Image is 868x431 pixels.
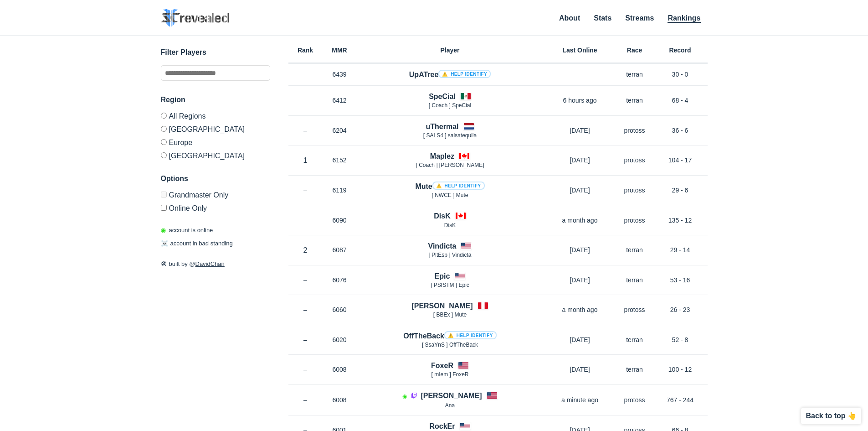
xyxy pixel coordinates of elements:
[323,156,357,165] p: 6152
[653,365,708,374] p: 100 - 12
[161,135,270,149] label: Europe
[415,181,484,192] h4: Mute
[625,14,654,22] a: Streams
[161,126,167,132] input: [GEOGRAPHIC_DATA]
[544,305,616,314] p: a month ago
[288,365,323,374] p: –
[616,156,653,165] p: protoss
[544,126,616,135] p: [DATE]
[544,275,616,285] p: [DATE]
[161,205,167,211] input: Online Only
[161,192,270,201] label: Only Show accounts currently in Grandmaster
[357,47,544,53] h6: Player
[426,121,458,132] h4: uThermal
[288,275,323,285] p: –
[430,151,454,161] h4: Maplez
[323,275,357,285] p: 6076
[616,275,653,285] p: terran
[416,162,484,168] span: [ Coach ] [PERSON_NAME]
[544,70,616,79] p: –
[444,222,456,228] span: DisK
[161,149,270,160] label: [GEOGRAPHIC_DATA]
[431,192,468,198] span: [ NWCE ] Mute
[288,186,323,195] p: –
[544,47,616,53] h6: Last Online
[594,14,611,22] a: Stats
[559,14,580,22] a: About
[544,186,616,195] p: [DATE]
[288,305,323,314] p: –
[653,96,708,105] p: 68 - 4
[423,132,477,139] span: [ SALS4 ] salsatequila
[161,240,168,247] span: ☠️
[323,335,357,344] p: 6020
[616,216,653,225] p: protoss
[431,360,453,371] h4: FoxeR
[409,69,491,80] h4: UpATree
[323,96,357,105] p: 6412
[421,390,482,401] h4: [PERSON_NAME]
[653,126,708,135] p: 36 - 6
[438,70,491,78] a: ⚠️ Help identify
[806,412,857,420] p: Back to top 👆
[288,216,323,225] p: –
[616,245,653,254] p: terran
[544,96,616,105] p: 6 hours ago
[616,186,653,195] p: protoss
[288,126,323,135] p: –
[429,102,471,109] span: [ Coach ] SpeCial
[161,260,270,269] p: built by @
[653,395,708,405] p: 767 - 244
[435,271,450,281] h4: Epic
[323,395,357,405] p: 6008
[616,335,653,344] p: terran
[323,245,357,254] p: 6087
[653,305,708,314] p: 26 - 23
[411,301,473,311] h4: [PERSON_NAME]
[288,96,323,105] p: –
[616,126,653,135] p: protoss
[544,335,616,344] p: [DATE]
[403,331,497,341] h4: OffTheBack
[411,392,421,400] a: Player is streaming on Twitch
[616,365,653,374] p: terran
[161,226,213,235] p: account is online
[653,47,708,53] h6: Record
[653,156,708,165] p: 104 - 17
[161,113,167,119] input: All Regions
[323,70,357,79] p: 6439
[411,392,418,399] img: icon-twitch.7daa0e80.svg
[653,275,708,285] p: 53 - 16
[323,186,357,195] p: 6119
[653,335,708,344] p: 52 - 8
[653,216,708,225] p: 135 - 12
[288,335,323,344] p: –
[429,252,472,258] span: [ PltEsp ] Vindicta
[161,94,270,105] h3: Region
[616,305,653,314] p: protoss
[544,395,616,405] p: a minute ago
[616,70,653,79] p: terran
[653,186,708,195] p: 29 - 6
[433,312,467,318] span: [ BBEx ] Mute
[161,192,167,197] input: Grandmaster Only
[616,395,653,405] p: protoss
[161,239,233,248] p: account in bad standing
[323,365,357,374] p: 6008
[161,173,270,184] h3: Options
[544,365,616,374] p: [DATE]
[434,211,450,221] h4: DisK
[444,331,497,339] a: ⚠️ Help identify
[668,14,700,23] a: Rankings
[402,393,407,400] span: Account is laddering
[288,395,323,405] p: –
[422,342,478,348] span: [ SsaYnS ] OffTheBack
[544,216,616,225] p: a month ago
[161,227,166,234] span: ◉
[616,96,653,105] p: terran
[544,156,616,165] p: [DATE]
[161,122,270,135] label: [GEOGRAPHIC_DATA]
[323,126,357,135] p: 6204
[161,152,167,158] input: [GEOGRAPHIC_DATA]
[161,113,270,122] label: All Regions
